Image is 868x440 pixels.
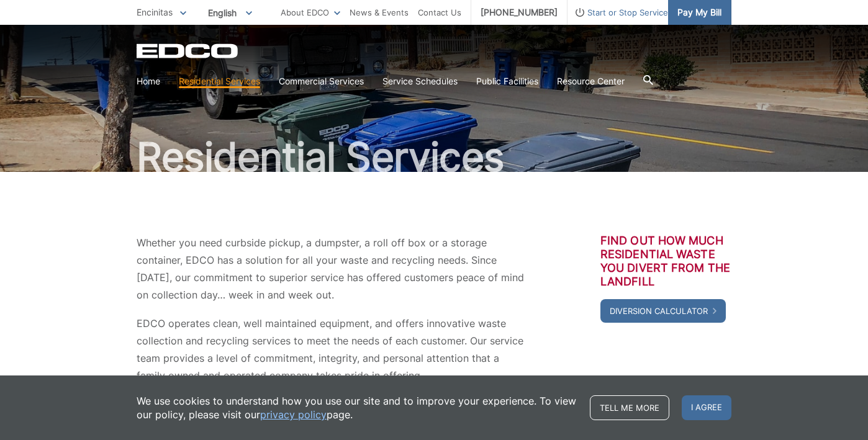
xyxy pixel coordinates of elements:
[476,74,538,88] a: Public Facilities
[137,394,577,421] p: We use cookies to understand how you use our site and to improve your experience. To view our pol...
[600,234,731,289] h3: Find out how much residential waste you divert from the landfill
[137,234,525,303] p: Whether you need curbside pickup, a dumpster, a roll off box or a storage container, EDCO has a s...
[199,2,261,23] span: English
[279,74,364,88] a: Commercial Services
[137,43,240,58] a: EDCD logo. Return to the homepage.
[350,6,409,19] a: News & Events
[600,299,726,323] a: Diversion Calculator
[179,74,260,88] a: Residential Services
[590,395,669,420] a: Tell me more
[137,7,173,17] span: Encinitas
[137,315,525,384] p: EDCO operates clean, well maintained equipment, and offers innovative waste collection and recycl...
[557,74,625,88] a: Resource Center
[382,74,458,88] a: Service Schedules
[281,6,340,19] a: About EDCO
[418,6,461,19] a: Contact Us
[682,395,731,420] span: I agree
[137,137,731,177] h1: Residential Services
[677,6,721,19] span: Pay My Bill
[260,408,327,421] a: privacy policy
[137,74,160,88] a: Home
